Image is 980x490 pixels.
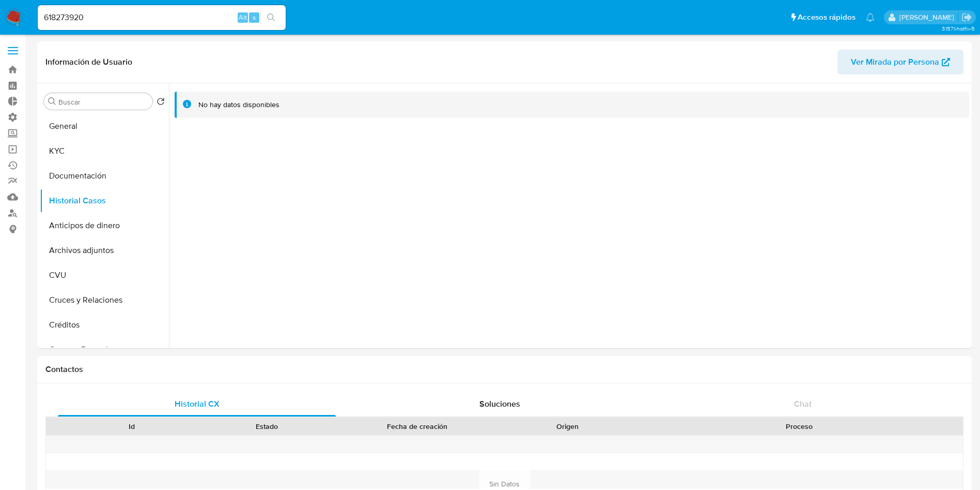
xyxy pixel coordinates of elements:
[239,12,247,22] span: Alt
[40,188,169,213] button: Historial Casos
[40,213,169,238] button: Anticipos de dinero
[40,238,169,263] button: Archivos adjuntos
[643,421,956,432] div: Proceso
[40,114,169,139] button: General
[837,50,963,75] button: Ver Mirada por Persona
[40,263,169,288] button: CVU
[157,97,165,109] button: Volver al orden por defecto
[45,57,132,67] h1: Información de Usuario
[175,398,220,410] span: Historial CX
[961,12,972,23] a: Salir
[899,12,958,22] p: gustavo.deseta@mercadolibre.com
[40,288,169,313] button: Cruces y Relaciones
[71,421,192,432] div: Id
[260,10,282,25] button: search-icon
[40,313,169,337] button: Créditos
[40,139,169,164] button: KYC
[798,12,855,23] span: Accesos rápidos
[48,97,56,106] button: Buscar
[40,164,169,188] button: Documentación
[58,97,148,107] input: Buscar
[253,12,256,22] span: s
[40,337,169,362] button: Cuentas Bancarias
[207,421,328,432] div: Estado
[866,13,875,22] a: Notificaciones
[479,398,520,410] span: Soluciones
[342,421,493,432] div: Fecha de creación
[45,364,963,375] h1: Contactos
[794,398,812,410] span: Chat
[38,11,286,24] input: Buscar usuario o caso...
[851,50,939,75] span: Ver Mirada por Persona
[507,421,628,432] div: Origen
